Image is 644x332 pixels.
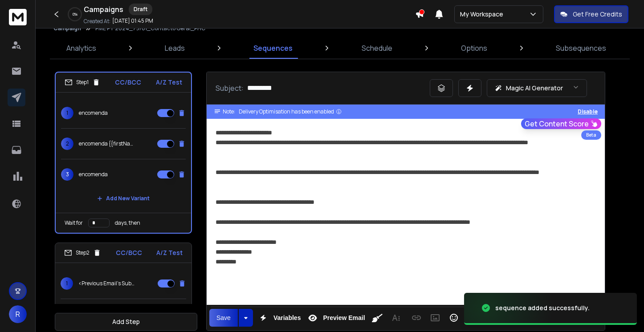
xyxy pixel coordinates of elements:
[78,280,135,287] p: <Previous Email's Subject>
[55,72,192,234] li: Step1CC/BCCA/Z Test1encomenda2encomenda {{firstName}}3encomendaAdd New VariantWait fordays, then
[427,309,444,327] button: Insert Image (⌘P)
[84,4,123,15] h1: Campaigns
[53,25,81,32] button: Campaign
[506,84,563,93] p: Magic AI Generator
[461,43,487,53] p: Options
[321,314,367,322] span: Preview Email
[362,43,392,53] p: Schedule
[79,109,108,117] p: encomenda
[255,309,303,327] button: Variables
[61,138,73,150] span: 2
[223,108,235,115] span: Note:
[90,190,157,207] button: Add New Variant
[272,314,303,322] span: Variables
[73,12,77,17] p: 0 %
[387,309,404,327] button: More Text
[64,249,101,257] div: Step 2
[356,37,398,59] a: Schedule
[445,309,462,327] button: Emoticons
[115,219,140,227] p: days, then
[239,108,342,115] div: Delivery Optimisation has been enabled
[578,108,598,115] button: Disable
[216,83,244,93] p: Subject:
[253,43,293,53] p: Sequences
[556,43,606,53] p: Subsequences
[84,18,110,25] p: Created At:
[9,305,27,323] button: R
[129,4,152,15] div: Draft
[66,43,96,53] p: Analytics
[554,5,628,23] button: Get Free Credits
[304,309,367,327] button: Preview Email
[65,219,83,227] p: Wait for
[116,248,142,257] p: CC/BCC
[61,277,73,290] span: 1
[487,79,587,97] button: Magic AI Generator
[156,248,183,257] p: A/Z Test
[55,313,197,331] button: Add Step
[79,171,108,178] p: encomenda
[79,140,136,147] p: encomenda {{firstName}}
[495,304,590,312] div: sequence added successfully.
[209,309,238,327] button: Save
[460,10,507,19] p: My Workspace
[573,10,622,19] p: Get Free Credits
[550,37,611,59] a: Subsequences
[61,37,102,59] a: Analytics
[65,78,100,86] div: Step 1
[581,130,601,140] div: Beta
[115,78,141,87] p: CC/BCC
[521,118,601,129] button: Get Content Score
[408,309,425,327] button: Insert Link (⌘K)
[61,168,73,181] span: 3
[248,37,298,59] a: Sequences
[456,37,493,59] a: Options
[156,78,182,87] p: A/Z Test
[95,25,205,32] p: PME PT 2024_79/81_Contacto Geral_PHC
[165,43,185,53] p: Leads
[61,107,73,119] span: 1
[159,37,190,59] a: Leads
[112,17,153,24] p: [DATE] 01:45 PM
[369,309,386,327] button: Clean HTML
